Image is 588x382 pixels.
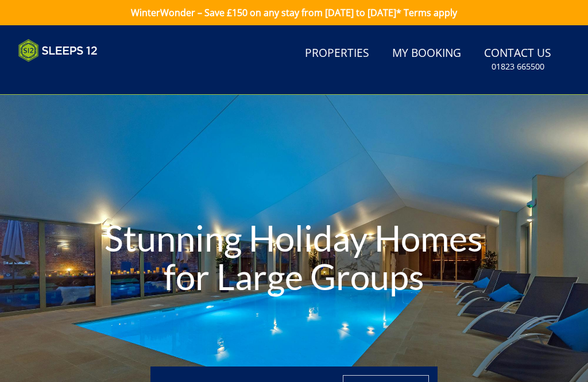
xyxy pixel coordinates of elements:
a: Properties [300,41,374,67]
a: Contact Us01823 665500 [479,41,556,78]
h1: Stunning Holiday Homes for Large Groups [88,196,500,319]
a: My Booking [388,41,466,67]
small: 01823 665500 [492,61,544,72]
img: Sleeps 12 [18,39,98,62]
iframe: Customer reviews powered by Trustpilot [13,69,133,79]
